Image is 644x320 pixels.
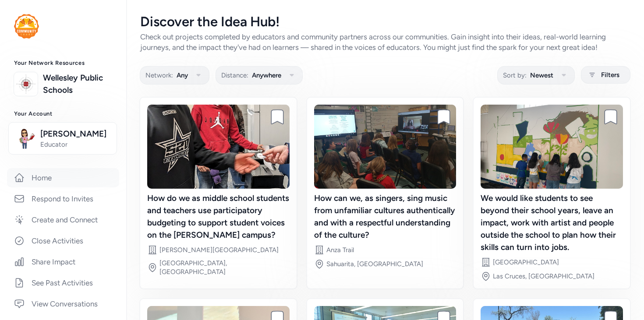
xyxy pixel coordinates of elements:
button: Sort by:Newest [497,66,575,84]
span: Newest [530,70,553,81]
div: Las Cruces, [GEOGRAPHIC_DATA] [493,272,594,281]
a: Close Activities [7,231,119,250]
h3: Your Network Resources [14,60,112,67]
div: [PERSON_NAME][GEOGRAPHIC_DATA] [159,246,279,254]
span: Filters [601,70,619,80]
div: [GEOGRAPHIC_DATA], [GEOGRAPHIC_DATA] [159,259,290,276]
div: Sahuarita, [GEOGRAPHIC_DATA] [326,260,423,268]
a: Home [7,168,119,187]
span: [PERSON_NAME] [40,128,111,140]
span: Anywhere [252,70,281,81]
h3: Your Account [14,110,112,117]
div: How do we as middle school students and teachers use participatory budgeting to support student v... [147,192,290,241]
div: Discover the Idea Hub! [140,14,630,30]
span: Sort by: [503,70,527,81]
a: Share Impact [7,252,119,271]
div: Anza Trail [326,246,354,254]
img: logo [16,74,35,94]
button: Distance:Anywhere [216,66,303,84]
span: Any [177,70,188,81]
span: Distance: [221,70,248,81]
button: [PERSON_NAME]Educator [8,122,117,155]
a: See Past Activities [7,273,119,292]
div: Check out projects completed by educators and community partners across our communities. Gain ins... [140,32,630,53]
div: [GEOGRAPHIC_DATA] [493,258,559,267]
img: logo [14,14,39,39]
a: Create and Connect [7,210,119,229]
span: Network: [145,70,173,81]
a: View Conversations [7,294,119,313]
span: Educator [40,140,111,149]
div: How can we, as singers, sing music from unfamiliar cultures authentically and with a respectful u... [314,192,456,241]
button: Network:Any [140,66,209,84]
img: image [147,105,290,189]
a: Wellesley Public Schools [43,72,112,96]
div: We would like students to see beyond their school years, leave an impact, work with artist and pe... [481,192,623,253]
img: image [481,105,623,189]
a: Respond to Invites [7,189,119,208]
img: image [314,105,456,189]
